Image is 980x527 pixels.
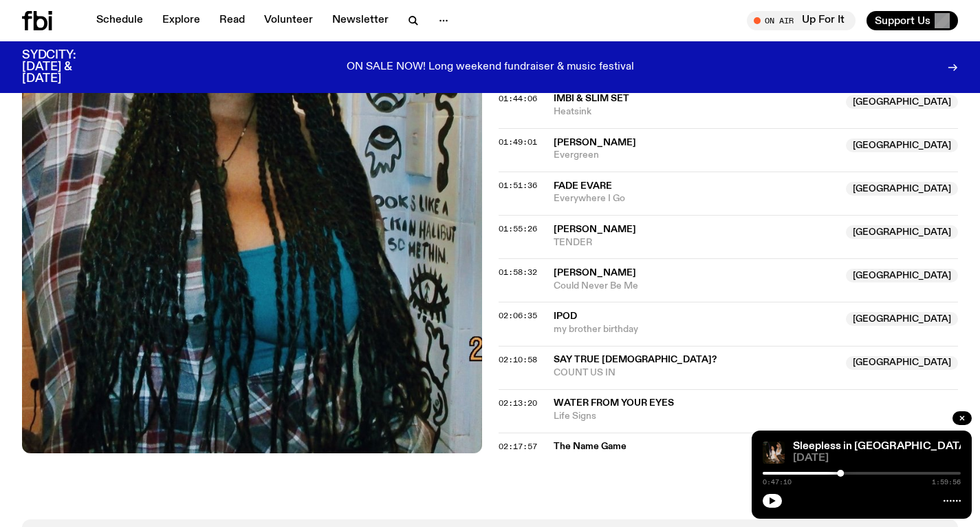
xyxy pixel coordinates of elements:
[554,280,838,293] span: Could Never Be Me
[793,441,970,452] a: Sleepless in [GEOGRAPHIC_DATA]
[846,225,958,239] span: [GEOGRAPHIC_DATA]
[554,440,950,453] span: The Name Game
[154,11,208,30] a: Explore
[846,269,958,282] span: [GEOGRAPHIC_DATA]
[763,479,792,486] span: 0:47:10
[932,479,961,486] span: 1:59:56
[846,356,958,370] span: [GEOGRAPHIC_DATA]
[554,311,577,321] span: iPod
[499,136,537,147] span: 01:49:01
[846,182,958,196] span: [GEOGRAPHIC_DATA]
[554,192,838,205] span: Everywhere I Go
[554,268,636,278] span: [PERSON_NAME]
[554,225,636,234] span: [PERSON_NAME]
[846,312,958,326] span: [GEOGRAPHIC_DATA]
[875,14,930,27] span: Support Us
[554,94,629,103] span: imbi & Slim Set
[793,453,961,464] span: [DATE]
[554,181,612,191] span: Fade Evare
[324,11,397,30] a: Newsletter
[499,223,537,234] span: 01:55:26
[554,138,636,147] span: [PERSON_NAME]
[211,11,253,30] a: Read
[846,138,958,152] span: [GEOGRAPHIC_DATA]
[554,410,959,423] span: Life Signs
[256,11,321,30] a: Volunteer
[554,366,838,380] span: COUNT US IN
[867,11,958,30] button: Support Us
[554,149,838,162] span: Evergreen
[499,267,537,278] span: 01:58:32
[22,50,110,85] h3: SYDCITY: [DATE] & [DATE]
[846,95,958,109] span: [GEOGRAPHIC_DATA]
[554,105,838,118] span: Heatsink
[554,398,674,408] span: Water From Your Eyes
[499,180,537,191] span: 01:51:36
[499,93,537,104] span: 01:44:06
[499,397,537,409] span: 02:13:20
[554,355,717,364] span: Say True [DEMOGRAPHIC_DATA]?
[88,11,151,30] a: Schedule
[554,236,838,249] span: TENDER
[763,442,785,464] img: Marcus Whale is on the left, bent to his knees and arching back with a gleeful look his face He i...
[499,441,537,452] span: 02:17:57
[347,61,634,74] p: ON SALE NOW! Long weekend fundraiser & music festival
[747,11,856,30] button: On AirUp For It
[554,323,838,336] span: my brother birthday
[499,310,537,321] span: 02:06:35
[499,354,537,365] span: 02:10:58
